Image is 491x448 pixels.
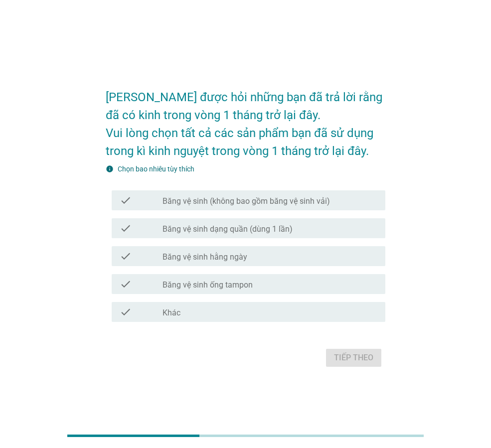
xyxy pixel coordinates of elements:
[120,222,132,234] i: check
[163,280,253,290] label: Băng vệ sinh ống tampon
[163,196,330,206] label: Băng vệ sinh (không bao gồm băng vệ sinh vải)
[106,78,385,160] h2: [PERSON_NAME] được hỏi những bạn đã trả lời rằng đã có kinh trong vòng 1 tháng trở lại đây. Vui l...
[163,308,180,318] label: Khác
[120,250,132,262] i: check
[163,224,293,234] label: Băng vệ sinh dạng quần (dùng 1 lần)
[106,165,114,173] i: info
[120,194,132,206] i: check
[120,306,132,318] i: check
[163,252,247,262] label: Băng vệ sinh hằng ngày
[120,278,132,290] i: check
[118,165,194,173] label: Chọn bao nhiêu tùy thích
